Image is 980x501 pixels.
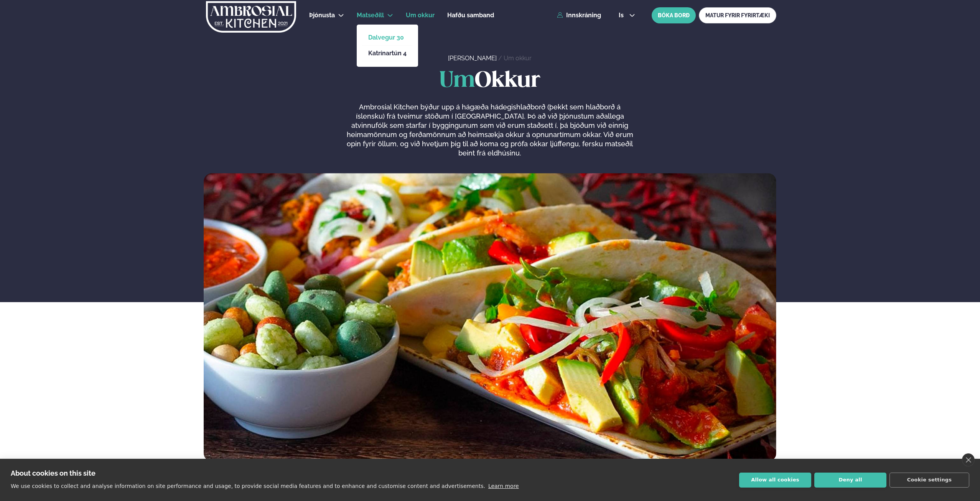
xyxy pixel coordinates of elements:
span: / [498,55,504,62]
a: Katrínartún 4 [368,50,407,56]
a: Innskráning [557,12,601,19]
a: [PERSON_NAME] [448,55,497,62]
button: Deny all [814,473,886,488]
a: Um okkur [504,55,532,62]
span: Matseðill [357,12,384,19]
button: Cookie settings [889,473,969,488]
a: close [962,453,975,466]
a: Matseðill [357,11,384,20]
button: Allow all cookies [739,473,811,488]
a: Þjónusta [309,11,335,20]
span: Um [440,70,475,91]
button: BÓKA BORÐ [652,7,696,23]
span: Um okkur [406,12,435,19]
h1: Okkur [204,69,776,93]
img: image alt [204,173,776,461]
a: Um okkur [406,11,435,20]
strong: About cookies on this site [11,469,96,477]
p: Ambrosial Kitchen býður upp á hágæða hádegishlaðborð (þekkt sem hlaðborð á íslensku) frá tveimur ... [345,103,635,158]
span: is [619,12,626,18]
img: logo [205,1,297,33]
a: Hafðu samband [447,11,494,20]
a: MATUR FYRIR FYRIRTÆKI [699,7,776,23]
p: We use cookies to collect and analyse information on site performance and usage, to provide socia... [11,483,485,489]
a: Learn more [488,483,519,489]
a: Dalvegur 30 [368,35,407,41]
span: Þjónusta [309,12,335,19]
button: is [613,12,641,18]
span: Hafðu samband [447,12,494,19]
